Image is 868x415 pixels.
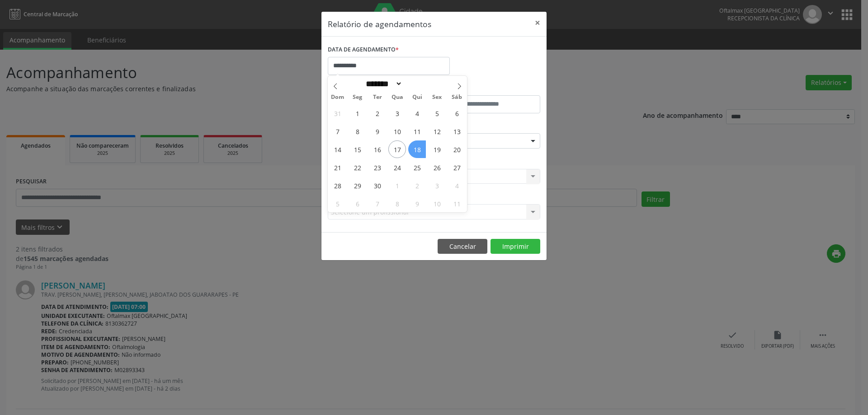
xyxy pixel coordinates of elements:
span: Outubro 1, 2025 [388,177,406,194]
label: DATA DE AGENDAMENTO [328,43,399,57]
span: Outubro 10, 2025 [428,195,446,212]
span: Setembro 21, 2025 [329,159,346,176]
span: Setembro 4, 2025 [408,104,426,122]
span: Setembro 5, 2025 [428,104,446,122]
span: Outubro 2, 2025 [408,177,426,194]
span: Setembro 20, 2025 [448,140,466,158]
span: Setembro 24, 2025 [388,159,406,176]
span: Dom [328,94,348,100]
span: Setembro 27, 2025 [448,159,466,176]
span: Setembro 30, 2025 [368,177,386,194]
span: Outubro 7, 2025 [368,195,386,212]
span: Setembro 17, 2025 [388,140,406,158]
label: ATÉ [436,81,540,95]
span: Setembro 14, 2025 [329,140,346,158]
button: Cancelar [438,239,487,254]
span: Sex [427,94,447,100]
span: Setembro 22, 2025 [349,159,366,176]
span: Setembro 8, 2025 [349,122,366,140]
span: Setembro 16, 2025 [368,140,386,158]
span: Setembro 19, 2025 [428,140,446,158]
span: Outubro 4, 2025 [448,177,466,194]
span: Outubro 5, 2025 [329,195,346,212]
h5: Relatório de agendamentos [328,18,431,30]
span: Setembro 29, 2025 [349,177,366,194]
button: Close [528,12,547,34]
span: Setembro 25, 2025 [408,159,426,176]
span: Setembro 3, 2025 [388,104,406,122]
span: Setembro 2, 2025 [368,104,386,122]
span: Setembro 6, 2025 [448,104,466,122]
span: Outubro 9, 2025 [408,195,426,212]
span: Setembro 15, 2025 [349,140,366,158]
span: Outubro 8, 2025 [388,195,406,212]
button: Imprimir [491,239,540,254]
span: Setembro 23, 2025 [368,159,386,176]
span: Setembro 11, 2025 [408,122,426,140]
span: Agosto 31, 2025 [329,104,346,122]
span: Setembro 9, 2025 [368,122,386,140]
span: Setembro 26, 2025 [428,159,446,176]
span: Ter [368,94,387,100]
span: Setembro 18, 2025 [408,140,426,158]
span: Outubro 3, 2025 [428,177,446,194]
span: Setembro 12, 2025 [428,122,446,140]
span: Seg [348,94,368,100]
span: Setembro 1, 2025 [349,104,366,122]
span: Outubro 11, 2025 [448,195,466,212]
span: Setembro 13, 2025 [448,122,466,140]
span: Setembro 28, 2025 [329,177,346,194]
span: Setembro 10, 2025 [388,122,406,140]
span: Qua [387,94,407,100]
input: Year [402,79,432,89]
span: Sáb [447,94,467,100]
select: Month [363,79,402,89]
span: Setembro 7, 2025 [329,122,346,140]
span: Outubro 6, 2025 [349,195,366,212]
span: Qui [407,94,427,100]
